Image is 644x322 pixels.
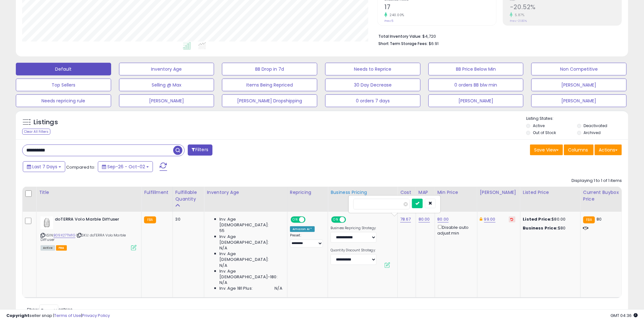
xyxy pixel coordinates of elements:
span: OFF [305,217,315,222]
span: Inv. Age [DEMOGRAPHIC_DATA]: [219,251,282,262]
h2: -20.52% [510,3,622,12]
div: Title [39,189,139,196]
strong: Copyright [6,312,29,319]
div: Min Price [438,189,475,196]
span: Inv. Age [DEMOGRAPHIC_DATA]: [219,234,282,245]
p: Listing States: [526,116,628,122]
button: 0 orders BB blw min [428,79,524,91]
button: [PERSON_NAME] [531,79,627,91]
div: Fulfillable Quantity [175,189,202,203]
button: Needs to Reprice [325,63,420,75]
b: doTERRA Volo Marble Diffuser [55,216,132,224]
button: Actions [595,145,622,155]
b: Short Term Storage Fees: [378,41,428,46]
button: Non Competitive [531,63,627,75]
div: $80 [523,225,576,231]
div: Fulfillment [144,189,170,196]
span: Show: entries [27,306,73,312]
span: Inv. Age [DEMOGRAPHIC_DATA]: [219,216,282,228]
button: Sep-26 - Oct-02 [98,161,153,172]
button: Needs repricing rule [16,94,111,107]
span: Sep-26 - Oct-02 [107,164,145,170]
a: 78.67 [400,216,411,222]
div: Inventory Age [207,189,285,196]
label: Quantity Discount Strategy: [331,248,376,253]
div: $80.00 [523,216,576,222]
button: Items Being Repriced [222,79,317,91]
button: Selling @ Max [119,79,214,91]
small: FBA [144,216,156,223]
div: [PERSON_NAME] [480,189,518,196]
button: [PERSON_NAME] Dropshipping [222,94,317,107]
span: Columns [568,147,588,153]
label: Deactivated [584,123,608,128]
div: Repricing [290,189,325,196]
span: Last 7 Days [32,164,57,170]
small: FBA [583,216,595,223]
span: Inv. Age 181 Plus: [219,286,253,291]
div: Amazon AI * [290,226,315,232]
span: N/A [219,245,227,251]
button: BB Drop in 7d [222,63,317,75]
small: Prev: -21.80% [510,19,527,23]
a: Terms of Use [54,312,81,319]
span: | SKU: doTERRA Volo Marble Diffuser [41,233,126,242]
small: Prev: 5 [384,19,393,23]
h2: 17 [384,3,496,12]
div: ASIN: [41,216,136,250]
span: Inv. Age [DEMOGRAPHIC_DATA]-180: [219,268,282,280]
span: ON [291,217,299,222]
b: Listed Price: [523,216,552,222]
button: Top Sellers [16,79,111,91]
a: 80.00 [438,216,449,222]
b: Total Inventory Value: [378,34,421,39]
span: $6.91 [429,41,439,47]
span: 2025-10-10 04:36 GMT [610,312,638,319]
button: [PERSON_NAME] [428,94,524,107]
div: Preset: [290,233,323,248]
button: 0 orders 7 days [325,94,420,107]
span: 80 [597,216,602,222]
button: Inventory Age [119,63,214,75]
label: Active [533,123,545,128]
b: Business Price: [523,225,558,231]
button: [PERSON_NAME] [531,94,627,107]
a: Privacy Policy [82,312,110,319]
div: Displaying 1 to 1 of 1 items [571,178,622,184]
small: 240.00% [387,13,404,17]
button: Default [16,63,111,75]
span: OFF [345,217,355,222]
button: Filters [188,145,212,156]
img: 31toU+1yDJL._SL40_.jpg [41,216,53,229]
div: Current Buybox Price [583,189,619,203]
span: N/A [275,286,282,291]
div: Clear All Filters [22,129,50,135]
span: Compared to: [66,164,95,170]
i: Revert to store-level Dynamic Max Price [511,218,514,221]
button: Last 7 Days [23,161,65,172]
button: Columns [564,145,594,155]
span: ON [332,217,340,222]
i: This overrides the store level Dynamic Max Price for this listing [480,217,483,221]
div: Listed Price [523,189,578,196]
div: Business Pricing [331,189,395,196]
a: 99.00 [484,216,496,222]
div: 30 [175,216,199,222]
div: seller snap | | [6,313,110,319]
h5: Listings [34,118,58,127]
label: Business Repricing Strategy: [331,226,376,230]
button: [PERSON_NAME] [119,94,214,107]
span: N/A [219,263,227,268]
li: $4,720 [378,32,617,40]
a: B09X27TM1G [54,233,75,238]
span: N/A [219,280,227,286]
label: Out of Stock [533,130,556,135]
small: 5.87% [513,13,525,17]
button: BB Price Below Min [428,63,524,75]
div: MAP [419,189,432,196]
span: FBA [56,245,67,251]
a: 80.00 [419,216,430,222]
span: 55 [219,228,224,234]
button: Save View [530,145,563,155]
span: All listings currently available for purchase on Amazon [41,245,55,251]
